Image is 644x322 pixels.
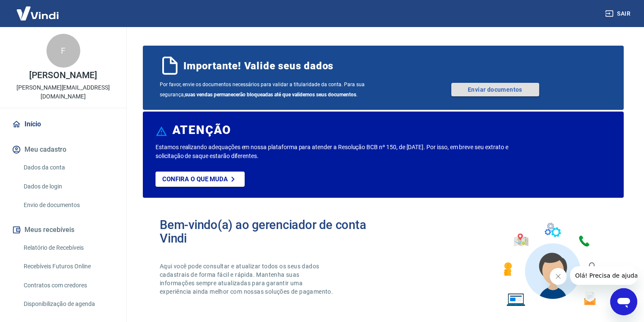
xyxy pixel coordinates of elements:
a: Contratos com credores [20,277,116,294]
a: Dados da conta [20,159,116,176]
span: Importante! Valide seus dados [183,59,333,73]
img: Vindi [10,0,65,26]
p: Confira o que muda [162,175,228,183]
a: Confira o que muda [156,172,245,187]
p: Aqui você pode consultar e atualizar todos os seus dados cadastrais de forma fácil e rápida. Mant... [160,262,335,296]
button: Meus recebíveis [10,221,116,239]
a: Recebíveis Futuros Online [20,258,116,275]
p: [PERSON_NAME][EMAIL_ADDRESS][DOMAIN_NAME] [7,83,120,101]
a: Disponibilização de agenda [20,295,116,313]
h2: Bem-vindo(a) ao gerenciador de conta Vindi [160,218,383,245]
button: Meu cadastro [10,140,116,159]
a: Envio de documentos [20,196,116,214]
p: Estamos realizando adequações em nossa plataforma para atender a Resolução BCB nº 150, de [DATE].... [156,143,520,161]
button: Sair [603,6,634,22]
a: Enviar documentos [451,83,539,96]
iframe: Fechar mensagem [550,268,567,285]
iframe: Botão para abrir a janela de mensagens [610,288,637,315]
h6: ATENÇÃO [172,126,231,134]
img: Imagem de um avatar masculino com diversos icones exemplificando as funcionalidades do gerenciado... [496,218,607,311]
span: Por favor, envie os documentos necessários para validar a titularidade da conta. Para sua seguran... [160,79,383,100]
a: Dados de login [20,178,116,195]
span: Olá! Precisa de ajuda? [5,6,71,13]
div: F [46,34,80,68]
iframe: Mensagem da empresa [570,266,637,285]
a: Relatório de Recebíveis [20,239,116,257]
b: suas vendas permanecerão bloqueadas até que validemos seus documentos [185,92,356,98]
p: [PERSON_NAME] [29,71,97,80]
a: Início [10,115,116,134]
